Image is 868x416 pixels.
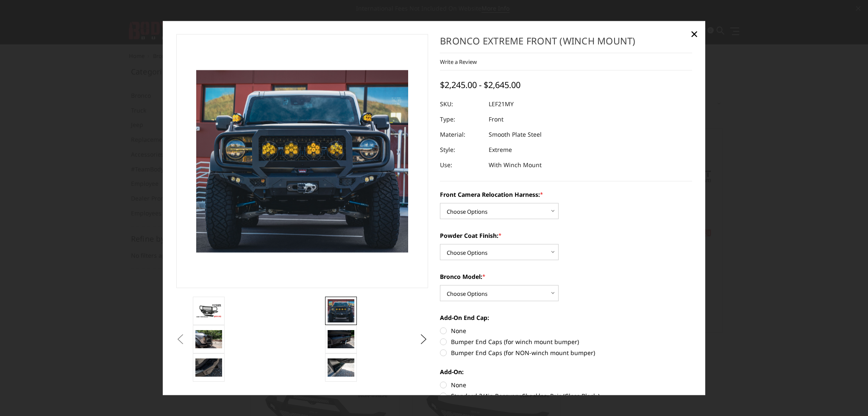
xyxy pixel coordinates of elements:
[440,127,482,142] dt: Material:
[440,272,692,281] label: Bronco Model:
[328,299,354,322] img: Bronco Extreme Front (winch mount)
[440,380,692,389] label: None
[440,34,692,53] h1: Bronco Extreme Front (winch mount)
[440,190,692,199] label: Front Camera Relocation Harness:
[440,231,692,240] label: Powder Coat Finish:
[489,142,512,157] dd: Extreme
[195,330,222,348] img: Low profile design
[440,112,482,127] dt: Type:
[440,391,692,400] label: Standard 3/4in Recovery Shackles, Pair (Gloss Black )
[440,367,692,376] label: Add-On:
[440,313,692,322] label: Add-On End Cap:
[440,96,482,112] dt: SKU:
[195,358,222,376] img: Bronco Extreme Front (winch mount)
[687,27,701,41] a: Close
[195,303,222,318] img: Bronco Extreme Front (winch mount)
[328,330,354,348] img: Fits Warn Zeon and Warn VR EVO series winches
[328,358,354,376] img: Bronco Extreme Front (winch mount)
[417,333,430,345] button: Next
[440,348,692,357] label: Bumper End Caps (for NON-winch mount bumper)
[826,375,868,416] iframe: Chat Widget
[176,34,428,288] a: Bronco Extreme Front (winch mount)
[196,70,408,252] img: Bronco Extreme Front (winch mount)
[440,142,482,157] dt: Style:
[489,127,542,142] dd: Smooth Plate Steel
[489,112,504,127] dd: Front
[440,157,482,173] dt: Use:
[489,96,514,112] dd: LEF21MY
[440,326,692,335] label: None
[489,157,542,173] dd: With Winch Mount
[174,333,187,345] button: Previous
[440,58,477,65] a: Write a Review
[440,337,692,346] label: Bumper End Caps (for winch mount bumper)
[690,25,698,43] span: ×
[440,79,520,91] span: $2,245.00 - $2,645.00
